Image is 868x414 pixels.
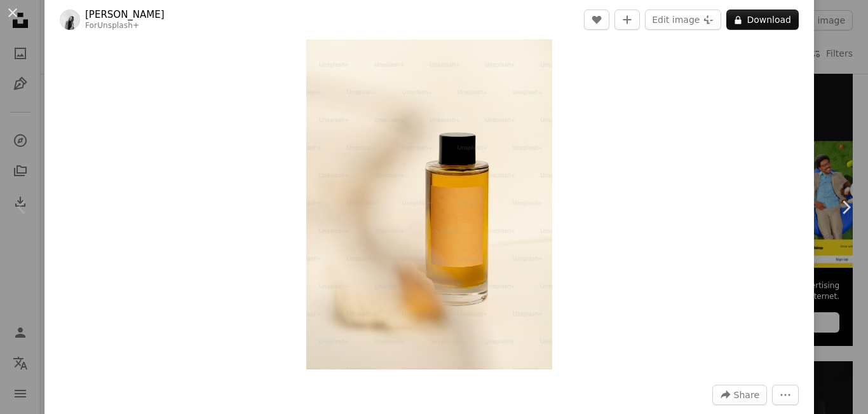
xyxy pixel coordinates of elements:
[772,385,799,405] button: More Actions
[584,10,609,30] button: Like
[726,10,799,30] button: Download
[734,385,759,404] span: Share
[614,10,640,30] button: Add to Collection
[85,8,165,21] a: [PERSON_NAME]
[824,146,868,268] a: Next
[85,21,165,31] div: For
[60,10,80,30] img: Go to Mathilde Langevin's profile
[645,10,721,30] button: Edit image
[97,21,139,30] a: Unsplash+
[712,385,767,405] button: Share this image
